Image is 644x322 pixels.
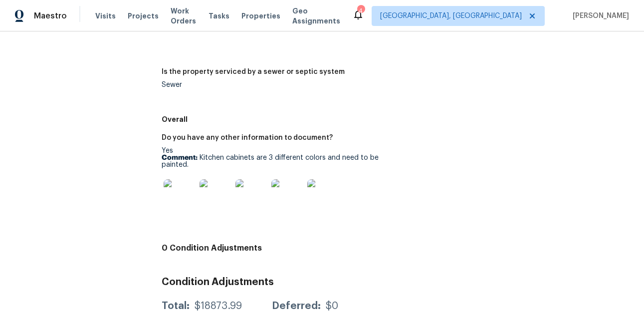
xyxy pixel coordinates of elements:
[357,6,364,16] div: 4
[162,68,345,75] h5: Is the property serviced by a sewer or septic system
[272,301,321,311] div: Deferred:
[34,11,67,21] span: Maestro
[162,147,389,217] div: Yes
[292,6,340,26] span: Geo Assignments
[95,11,116,21] span: Visits
[162,301,190,311] div: Total:
[162,277,632,287] h3: Condition Adjustments
[326,301,338,311] div: $0
[569,11,629,21] span: [PERSON_NAME]
[195,301,242,311] div: $18873.99
[171,6,197,26] span: Work Orders
[209,12,229,19] span: Tasks
[380,11,522,21] span: [GEOGRAPHIC_DATA], [GEOGRAPHIC_DATA]
[162,243,632,253] h4: 0 Condition Adjustments
[162,81,389,88] div: Sewer
[162,154,389,168] p: Kitchen cabinets are 3 different colors and need to be painted.
[162,154,198,161] b: Comment:
[162,114,632,124] h5: Overall
[162,134,333,141] h5: Do you have any other information to document?
[128,11,159,21] span: Projects
[241,11,280,21] span: Properties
